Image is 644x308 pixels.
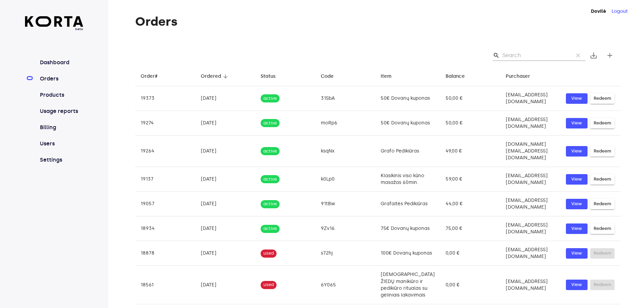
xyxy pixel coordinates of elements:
img: Korta [25,16,84,27]
div: Balance [446,72,465,80]
button: View [566,174,588,185]
span: active [261,95,280,102]
span: beta [25,27,84,31]
a: Usage reports [39,107,84,115]
h1: Orders [135,15,621,28]
td: [EMAIL_ADDRESS][DOMAIN_NAME] [500,86,560,111]
td: 100€ Dovanų kuponas [375,241,440,266]
button: View [566,280,588,290]
span: View [569,147,584,155]
span: Purchaser [506,72,539,80]
span: Order# [141,72,166,80]
span: Balance [446,72,474,80]
span: View [569,175,584,183]
td: 9Zv16 [315,216,376,241]
a: Settings [39,156,84,164]
button: Redeem [590,223,615,234]
a: View [566,118,588,128]
span: Redeem [594,147,611,155]
button: Export [586,47,602,64]
td: ksqNx [315,136,376,167]
td: 19137 [135,167,195,192]
span: add [606,51,614,60]
span: View [569,119,584,127]
input: Search [502,50,568,61]
div: Order# [141,72,158,80]
span: View [569,95,584,102]
span: active [261,201,280,207]
td: 50€ Dovanų kuponas [375,111,440,136]
span: View [569,225,584,233]
a: Users [39,140,84,148]
td: k0Lp0 [315,167,376,192]
span: Code [321,72,342,80]
div: Code [321,72,334,80]
td: 6Y065 [315,266,376,304]
a: Orders [39,75,84,83]
td: Klasikinis viso kūno masažas 60min. [375,167,440,192]
td: [EMAIL_ADDRESS][DOMAIN_NAME] [500,266,560,304]
button: View [566,248,588,259]
td: [EMAIL_ADDRESS][DOMAIN_NAME] [500,216,560,241]
a: beta [25,16,84,31]
td: 0,00 € [440,241,500,266]
span: used [261,282,277,288]
td: [DATE] [195,216,256,241]
div: Status [261,72,276,80]
td: [DATE] [195,167,256,192]
td: 50,00 € [440,86,500,111]
td: Grafo Pedikiūras [375,136,440,167]
span: View [569,200,584,208]
td: 49,00 € [440,136,500,167]
button: Redeem [590,199,615,209]
td: 19274 [135,111,195,136]
a: Billing [39,123,84,132]
button: View [566,146,588,157]
div: Ordered [201,72,221,80]
td: 19373 [135,86,195,111]
button: Logout [612,8,628,15]
span: active [261,148,280,155]
td: [DATE] [195,111,256,136]
span: Search [493,52,500,59]
td: [DATE] [195,86,256,111]
td: 75,00 € [440,216,500,241]
span: Redeem [594,95,611,102]
button: View [566,93,588,104]
button: View [566,199,588,209]
td: 0,00 € [440,266,500,304]
a: Dashboard [39,58,84,67]
td: 19264 [135,136,195,167]
td: Grafaitės Pedikiūras [375,192,440,216]
span: Redeem [594,175,611,183]
button: View [566,223,588,234]
span: View [569,250,584,257]
td: 75€ Dovanų kuponas [375,216,440,241]
td: [DATE] [195,192,256,216]
td: 44,00 € [440,192,500,216]
td: 31SbA [315,86,376,111]
span: Redeem [594,225,611,233]
td: [DOMAIN_NAME][EMAIL_ADDRESS][DOMAIN_NAME] [500,136,560,167]
span: Redeem [594,119,611,127]
td: [EMAIL_ADDRESS][DOMAIN_NAME] [500,111,560,136]
div: Item [381,72,391,80]
td: 50,00 € [440,111,500,136]
td: [DATE] [195,136,256,167]
td: s72hj [315,241,376,266]
button: Redeem [590,174,615,185]
td: [EMAIL_ADDRESS][DOMAIN_NAME] [500,241,560,266]
td: [EMAIL_ADDRESS][DOMAIN_NAME] [500,167,560,192]
td: 19057 [135,192,195,216]
div: Purchaser [506,72,530,80]
span: View [569,281,584,289]
td: moRp6 [315,111,376,136]
td: 18561 [135,266,195,304]
td: 18934 [135,216,195,241]
td: [DATE] [195,241,256,266]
